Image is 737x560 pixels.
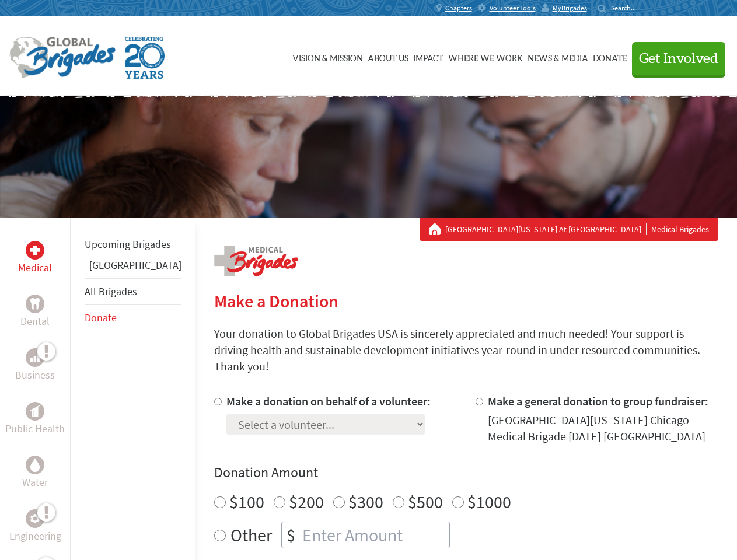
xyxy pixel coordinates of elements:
[9,528,61,544] p: Engineering
[85,311,117,324] a: Donate
[230,521,272,548] label: Other
[229,491,264,513] label: $100
[488,412,718,444] div: [GEOGRAPHIC_DATA][US_STATE] Chicago Medical Brigade [DATE] [GEOGRAPHIC_DATA]
[85,285,137,298] a: All Brigades
[467,491,511,513] label: $1000
[26,241,44,260] div: Medical
[214,290,718,311] h2: Make a Donation
[214,463,718,482] h4: Donation Amount
[26,456,44,474] div: Water
[9,509,61,544] a: EngineeringEngineering
[30,405,40,417] img: Public Health
[15,367,55,383] p: Business
[18,241,52,276] a: MedicalMedical
[30,353,40,362] img: Business
[348,491,383,513] label: $300
[22,456,48,491] a: WaterWater
[18,260,52,276] p: Medical
[5,421,65,437] p: Public Health
[632,42,725,75] button: Get Involved
[15,348,55,383] a: BusinessBusiness
[26,348,44,367] div: Business
[429,223,709,235] div: Medical Brigades
[85,257,181,278] li: Panama
[20,313,50,330] p: Dental
[125,37,165,79] img: Global Brigades Celebrating 20 Years
[5,402,65,437] a: Public HealthPublic Health
[30,514,40,523] img: Engineering
[292,27,363,86] a: Vision & Mission
[445,3,472,13] span: Chapters
[490,3,536,13] span: Volunteer Tools
[413,27,443,86] a: Impact
[89,258,181,272] a: [GEOGRAPHIC_DATA]
[611,3,644,12] input: Search...
[26,295,44,313] div: Dental
[639,52,718,66] span: Get Involved
[226,394,431,408] label: Make a donation on behalf of a volunteer:
[408,491,443,513] label: $500
[368,27,408,86] a: About Us
[593,27,627,86] a: Donate
[26,402,44,421] div: Public Health
[528,27,588,86] a: News & Media
[9,37,116,79] img: Global Brigades Logo
[300,522,449,548] input: Enter Amount
[30,246,40,255] img: Medical
[214,246,298,276] img: logo-medical.png
[85,278,181,305] li: All Brigades
[553,3,587,13] span: MyBrigades
[214,325,718,374] p: Your donation to Global Brigades USA is sincerely appreciated and much needed! Your support is dr...
[289,491,324,513] label: $200
[448,27,523,86] a: Where We Work
[85,305,181,331] li: Donate
[488,394,708,408] label: Make a general donation to group fundraiser:
[85,232,181,257] li: Upcoming Brigades
[30,458,40,471] img: Water
[20,295,50,330] a: DentalDental
[85,237,171,251] a: Upcoming Brigades
[30,298,40,309] img: Dental
[22,474,48,491] p: Water
[282,522,300,548] div: $
[26,509,44,528] div: Engineering
[445,223,647,235] a: [GEOGRAPHIC_DATA][US_STATE] At [GEOGRAPHIC_DATA]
